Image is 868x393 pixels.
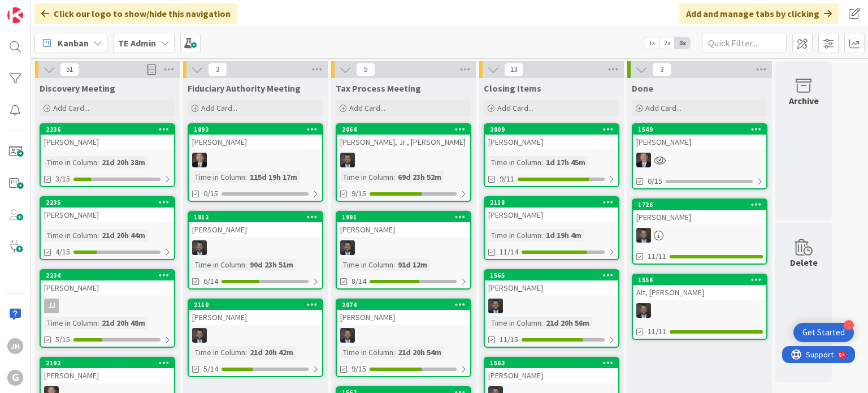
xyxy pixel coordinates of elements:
div: 2118 [490,198,618,206]
img: JW [192,240,207,255]
b: TE Admin [118,37,156,49]
div: [PERSON_NAME] [485,368,618,383]
div: JW [337,240,470,255]
div: Time in Column [340,171,393,183]
span: 6/14 [203,275,218,287]
div: JJ [41,299,174,313]
div: 1 [844,320,854,330]
div: Click our logo to show/hide this navigation [34,3,237,24]
div: Time in Column [488,229,541,241]
div: 1563 [485,358,618,368]
span: 3x [675,37,690,49]
div: [PERSON_NAME] [485,208,618,222]
div: 90d 23h 51m [247,258,296,271]
div: Time in Column [192,171,245,183]
span: Done [632,83,653,94]
span: 2x [659,37,675,49]
span: Tax Process Meeting [336,83,421,94]
div: 2064 [342,126,470,133]
div: [PERSON_NAME] [41,280,174,295]
span: 9/15 [351,188,366,200]
div: 2118 [485,197,618,208]
span: Fiduciary Authority Meeting [188,83,301,94]
div: 2192 [46,359,174,367]
div: [PERSON_NAME] [337,310,470,325]
span: 8/14 [351,275,366,287]
span: 11/11 [648,251,666,262]
div: 21d 20h 56m [543,317,592,329]
div: 1812 [194,213,322,221]
div: [PERSON_NAME] [633,135,766,149]
span: 1x [644,37,659,49]
span: Kanban [58,36,89,50]
div: Time in Column [340,258,393,271]
div: 1812[PERSON_NAME] [189,212,322,237]
div: 1991[PERSON_NAME] [337,212,470,237]
img: JW [340,240,355,255]
img: JW [340,153,355,167]
div: 2236 [46,126,174,133]
div: 1563[PERSON_NAME] [485,358,618,383]
div: Open Get Started checklist, remaining modules: 1 [793,323,854,342]
div: 1991 [342,213,470,221]
div: Time in Column [340,346,393,359]
span: : [97,156,99,169]
div: 21d 20h 44m [99,229,148,241]
span: : [541,156,543,169]
span: 9/15 [351,363,366,375]
div: JW [633,228,766,243]
span: : [393,258,395,271]
div: JW [337,153,470,167]
div: 1563 [490,359,618,367]
div: JH [7,338,23,354]
div: 2009[PERSON_NAME] [485,124,618,149]
img: JW [340,328,355,343]
div: 1556Alt, [PERSON_NAME] [633,275,766,300]
span: Closing Items [484,83,541,94]
div: 2110 [189,300,322,310]
span: : [97,317,99,329]
div: 1893 [189,124,322,135]
span: 51 [60,63,79,76]
div: 2192[PERSON_NAME] [41,358,174,383]
div: Time in Column [44,156,97,169]
div: 1726 [638,201,766,209]
div: 1565 [490,271,618,279]
span: 3 [652,63,671,76]
span: 3 [208,63,227,76]
div: Get Started [802,327,845,338]
div: Delete [790,256,818,269]
span: : [245,171,247,183]
span: Add Card... [349,103,385,113]
span: : [97,229,99,241]
div: 1893[PERSON_NAME] [189,124,322,149]
div: [PERSON_NAME] [337,222,470,237]
span: Add Card... [201,103,237,113]
div: 21d 20h 48m [99,317,148,329]
img: JW [488,299,503,313]
div: Time in Column [44,229,97,241]
div: [PERSON_NAME] [189,310,322,325]
div: [PERSON_NAME], Jr., [PERSON_NAME] [337,135,470,149]
span: : [541,229,543,241]
div: 1556 [638,276,766,284]
span: Add Card... [645,103,682,113]
div: 2074 [337,300,470,310]
span: Support [24,2,51,15]
div: 2234 [41,270,174,280]
div: 2110 [194,301,322,309]
div: 2235 [41,197,174,208]
div: JW [189,240,322,255]
div: 2235[PERSON_NAME] [41,197,174,222]
span: 0/15 [203,188,218,200]
span: 3/15 [55,173,70,185]
div: Time in Column [192,258,245,271]
div: [PERSON_NAME] [485,135,618,149]
div: 1556 [633,275,766,285]
span: : [393,346,395,359]
div: 69d 23h 52m [395,171,444,183]
div: 2235 [46,198,174,206]
div: 91d 12m [395,258,430,271]
div: 1991 [337,212,470,222]
div: 1565[PERSON_NAME] [485,270,618,295]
